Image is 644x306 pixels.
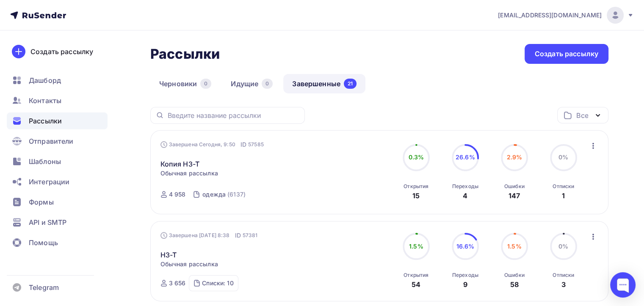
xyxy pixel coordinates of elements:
[553,272,574,279] div: Отписки
[160,260,218,268] span: Обычная рассылка
[160,140,264,149] div: Завершена Сегодня, 9:50
[235,231,240,240] span: ID
[7,72,108,89] a: Дашборд
[452,272,478,279] div: Переходы
[456,153,475,161] span: 26.6%
[202,190,226,199] div: одежда
[29,238,58,248] span: Помощь
[412,279,420,290] div: 54
[160,250,177,260] a: H3-T
[168,111,300,120] input: Введите название рассылки
[248,140,264,149] span: 57585
[243,231,258,240] span: 57381
[227,190,246,199] div: (6137)
[558,243,568,250] span: 0%
[29,282,59,292] span: Telegram
[7,112,108,129] a: Рассылки
[404,272,428,279] div: Открытия
[169,190,186,199] div: 4 958
[160,159,199,169] a: Копия H3-T
[29,116,62,126] span: Рассылки
[29,136,74,146] span: Отправители
[7,194,108,210] a: Формы
[29,96,61,106] span: Контакты
[510,279,519,290] div: 58
[558,153,568,161] span: 0%
[408,153,424,161] span: 0.3%
[29,75,61,85] span: Дашборд
[504,272,525,279] div: Ошибки
[7,92,108,109] a: Контакты
[262,79,273,89] div: 0
[29,197,54,207] span: Формы
[557,107,608,123] button: Все
[7,153,108,170] a: Шаблоны
[283,74,365,93] a: Завершенные21
[150,46,220,63] h2: Рассылки
[498,7,634,24] a: [EMAIL_ADDRESS][DOMAIN_NAME]
[150,74,220,93] a: Черновики0
[409,243,423,250] span: 1.5%
[344,79,357,89] div: 21
[498,11,602,19] span: [EMAIL_ADDRESS][DOMAIN_NAME]
[160,231,258,240] div: Завершена [DATE] 8:38
[553,183,574,190] div: Отписки
[576,110,588,120] div: Все
[240,140,246,149] span: ID
[29,177,69,187] span: Интеграции
[506,153,522,161] span: 2.9%
[509,191,520,201] div: 147
[504,183,525,190] div: Ошибки
[561,279,566,290] div: 3
[535,49,598,59] div: Создать рассылку
[456,243,474,250] span: 16.6%
[169,279,186,287] div: 3 656
[412,191,420,201] div: 15
[29,217,66,227] span: API и SMTP
[452,183,478,190] div: Переходы
[404,183,428,190] div: Открытия
[202,188,246,201] a: одежда (6137)
[562,191,565,201] div: 1
[507,243,522,250] span: 1.5%
[30,46,93,57] div: Создать рассылку
[200,79,211,89] div: 0
[160,169,218,178] span: Обычная рассылка
[463,279,467,290] div: 9
[202,279,233,287] div: Списки: 10
[29,156,61,167] span: Шаблоны
[222,74,282,93] a: Идущие0
[463,191,467,201] div: 4
[7,133,108,150] a: Отправители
